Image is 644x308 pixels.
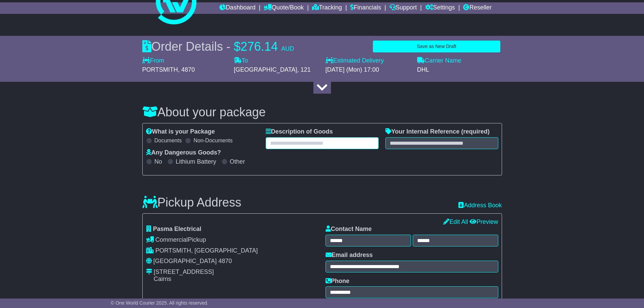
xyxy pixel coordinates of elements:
[326,226,372,233] label: Contact Name
[176,158,216,166] label: Lithium Battery
[350,2,381,14] a: Financials
[153,226,201,232] span: Pasma Electrical
[146,236,319,244] div: Pickup
[297,66,311,73] span: , 121
[326,278,350,285] label: Phone
[154,158,162,166] label: No
[142,196,241,209] h3: Pickup Address
[470,218,498,225] a: Preview
[458,202,502,209] a: Address Book
[312,2,342,14] a: Tracking
[326,66,410,74] div: [DATE] (Mon) 17:00
[443,218,468,225] a: Edit All
[241,40,278,53] span: 276.14
[230,158,245,166] label: Other
[264,2,304,14] a: Quote/Book
[417,66,502,74] div: DHL
[463,2,492,14] a: Reseller
[425,2,455,14] a: Settings
[385,128,490,136] label: Your Internal Reference (required)
[266,128,333,136] label: Description of Goods
[178,66,195,73] span: , 4870
[326,252,373,259] label: Email address
[154,137,182,144] label: Documents
[142,105,502,119] h3: About your package
[156,247,258,254] span: PORTSMITH, [GEOGRAPHIC_DATA]
[417,57,461,65] label: Carrier Name
[373,41,500,52] button: Save as New Draft
[389,2,417,14] a: Support
[142,66,178,73] span: PORTSMITH
[142,39,294,54] div: Order Details -
[111,300,209,306] span: © One World Courier 2025. All rights reserved.
[219,2,256,14] a: Dashboard
[281,45,294,52] span: AUD
[234,57,248,65] label: To
[156,236,188,243] span: Commercial
[234,66,297,73] span: [GEOGRAPHIC_DATA]
[146,149,221,157] label: Any Dangerous Goods?
[154,276,214,283] div: Cairns
[153,258,217,264] span: [GEOGRAPHIC_DATA]
[218,258,232,264] span: 4870
[193,137,233,144] label: Non-Documents
[326,57,410,65] label: Estimated Delivery
[146,128,215,136] label: What is your Package
[154,268,214,276] div: [STREET_ADDRESS]
[142,57,164,65] label: From
[234,40,241,53] span: $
